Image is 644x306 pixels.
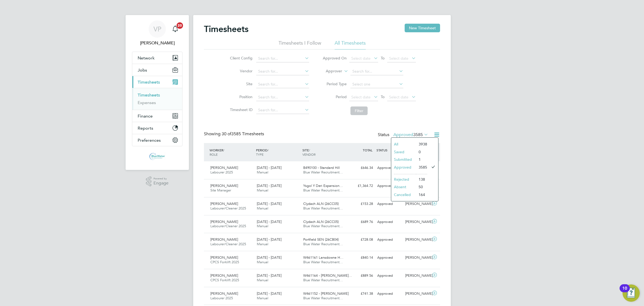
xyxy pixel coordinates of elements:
[153,181,169,186] span: Engage
[256,81,309,88] input: Search for...
[256,68,309,75] input: Search for...
[257,296,268,300] span: Manual
[146,176,169,187] a: Powered byEngage
[126,15,189,170] nav: Main navigation
[351,56,371,61] span: Select date
[208,145,255,159] div: WORKER
[210,183,238,188] span: [PERSON_NAME]
[257,237,281,242] span: [DATE] - [DATE]
[391,176,416,183] li: Rejected
[210,206,246,211] span: Labourer/Cleaner 2025
[403,271,431,280] div: [PERSON_NAME]
[138,80,160,85] span: Timesheets
[347,289,375,298] div: £741.38
[363,148,372,152] span: TOTAL
[132,64,182,76] button: Jobs
[210,224,246,228] span: Labourer/Cleaner 2025
[257,278,268,282] span: Manual
[309,148,310,152] span: /
[228,94,253,99] label: Position
[153,26,161,33] span: VP
[228,69,253,73] label: Vendor
[138,138,161,143] span: Preferences
[391,156,416,163] li: Submitted
[403,235,431,244] div: [PERSON_NAME]
[257,170,268,175] span: Manual
[303,219,339,224] span: Clydach ALN (26CC05)
[303,278,343,282] span: Blue Water Recruitment…
[403,218,431,226] div: [PERSON_NAME]
[132,20,182,46] a: VP[PERSON_NAME]
[393,132,428,137] label: Approved
[257,291,281,296] span: [DATE] - [DATE]
[391,191,416,198] li: Cancelled
[132,152,182,160] a: Go to home page
[375,145,403,155] div: STATUS
[622,288,627,295] div: 10
[210,273,238,278] span: [PERSON_NAME]
[210,170,233,175] span: Labourer 2025
[416,163,427,171] li: 3585
[302,152,316,156] span: VENDOR
[132,110,182,122] button: Finance
[347,253,375,262] div: £840.14
[303,255,343,260] span: W461161 Lansdowne H…
[375,218,403,226] div: Approved
[323,81,347,86] label: Period Type
[132,76,182,88] button: Timesheets
[228,107,253,112] label: Timesheet ID
[375,200,403,208] div: Approved
[416,176,427,183] li: 138
[138,113,153,119] span: Finance
[347,182,375,190] div: £1,364.72
[389,56,408,61] span: Select date
[210,237,238,242] span: [PERSON_NAME]
[318,69,342,74] label: Approver
[228,81,253,86] label: Site
[379,55,386,62] span: To
[416,191,427,198] li: 164
[303,273,352,278] span: W461164 - [PERSON_NAME]…
[228,56,253,61] label: Client Config
[416,148,427,156] li: 0
[138,100,156,105] a: Expenses
[170,20,181,38] a: 20
[347,200,375,208] div: £153.28
[350,68,403,75] input: Search for...
[301,145,347,159] div: SITE
[347,235,375,244] div: £728.08
[132,52,182,64] button: Network
[138,67,147,73] span: Jobs
[416,140,427,148] li: 3938
[257,206,268,211] span: Manual
[222,131,264,137] span: 3585 Timesheets
[303,291,349,296] span: W461152 - [PERSON_NAME]
[256,94,309,101] input: Search for...
[256,55,309,62] input: Search for...
[256,106,309,114] input: Search for...
[323,94,347,99] label: Period
[347,163,375,172] div: £646.34
[391,183,416,191] li: Absent
[350,106,368,115] button: Filter
[210,165,238,170] span: [PERSON_NAME]
[223,148,224,152] span: /
[303,183,343,188] span: Ysgol Y Deri Expansion…
[210,260,239,264] span: CPCS Forklift 2025
[210,188,231,193] span: Site Manager
[257,273,281,278] span: [DATE] - [DATE]
[379,93,386,100] span: To
[303,165,340,170] span: B490100 - Standard Hill
[403,253,431,262] div: [PERSON_NAME]
[204,131,265,137] div: Showing
[335,40,366,49] li: All Timesheets
[405,24,440,32] button: New Timesheet
[204,24,248,34] h2: Timesheets
[303,170,343,175] span: Blue Water Recruitment…
[257,201,281,206] span: [DATE] - [DATE]
[303,224,343,228] span: Blue Water Recruitment…
[210,152,218,156] span: ROLE
[323,56,347,61] label: Approved On
[403,200,431,208] div: [PERSON_NAME]
[303,206,343,211] span: Blue Water Recruitment…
